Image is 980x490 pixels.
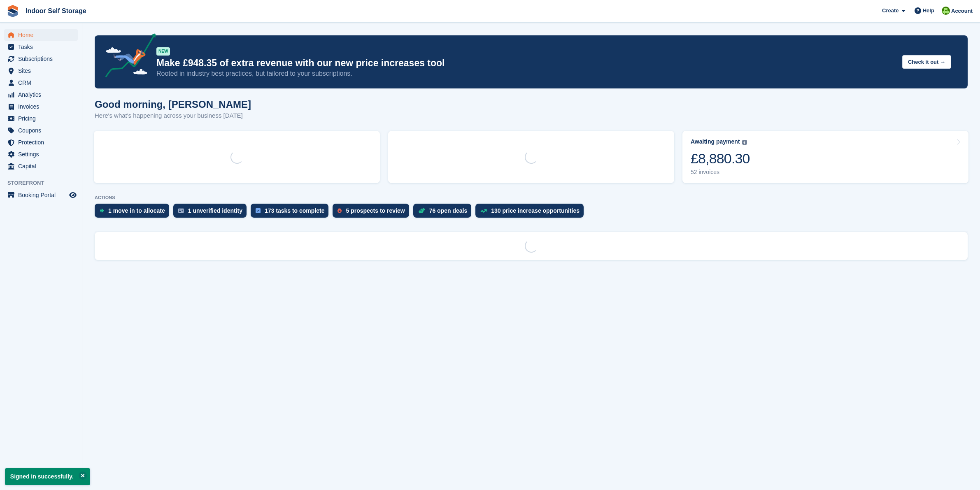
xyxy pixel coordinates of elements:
[5,468,90,485] p: Signed in successfully.
[18,65,68,77] span: Sites
[68,190,78,200] a: Preview store
[18,77,68,88] span: CRM
[18,160,68,172] span: Capital
[95,99,251,110] h1: Good morning, [PERSON_NAME]
[4,101,78,112] a: menu
[178,208,184,213] img: verify_identity-adf6edd0f0f0b5bbfe63781bf79b02c33cf7c696d77639b501bdc392416b5a36.svg
[4,149,78,160] a: menu
[346,207,405,214] div: 5 prospects to review
[742,140,747,145] img: icon-info-grey-7440780725fd019a000dd9b08b2336e03edf1995a4989e88bcd33f0948082b44.svg
[98,33,156,80] img: price-adjustments-announcement-icon-8257ccfd72463d97f412b2fc003d46551f7dbcb40ab6d574587a9cd5c0d94...
[156,69,896,78] p: Rooted in industry best practices, but tailored to your subscriptions.
[4,77,78,88] a: menu
[333,204,413,222] a: 5 prospects to review
[338,208,342,213] img: prospect-51fa495bee0391a8d652442698ab0144808aea92771e9ea1ae160a38d050c398.svg
[4,53,78,65] a: menu
[22,4,90,18] a: Indoor Self Storage
[108,207,165,214] div: 1 move in to allocate
[188,207,242,214] div: 1 unverified identity
[480,209,487,213] img: price_increase_opportunities-93ffe204e8149a01c8c9dc8f82e8f89637d9d84a8eef4429ea346261dce0b2c0.svg
[923,7,934,15] span: Help
[18,189,68,201] span: Booking Portal
[4,160,78,172] a: menu
[18,53,68,65] span: Subscriptions
[691,138,740,145] div: Awaiting payment
[418,208,425,214] img: deal-1b604bf984904fb50ccaf53a9ad4b4a5d6e5aea283cecdc64d6e3604feb123c2.svg
[4,89,78,100] a: menu
[4,41,78,53] a: menu
[18,41,68,53] span: Tasks
[475,204,588,222] a: 130 price increase opportunities
[4,65,78,77] a: menu
[7,179,82,187] span: Storefront
[942,7,950,15] img: Helen Wilson
[95,195,968,200] p: ACTIONS
[251,204,333,222] a: 173 tasks to complete
[4,29,78,41] a: menu
[4,189,78,201] a: menu
[4,113,78,124] a: menu
[682,131,968,183] a: Awaiting payment £8,880.30 52 invoices
[18,149,68,160] span: Settings
[18,125,68,136] span: Coupons
[413,204,476,222] a: 76 open deals
[256,208,261,213] img: task-75834270c22a3079a89374b754ae025e5fb1db73e45f91037f5363f120a921f8.svg
[7,5,19,17] img: stora-icon-8386f47178a22dfd0bd8f6a31ec36ba5ce8667c1dd55bd0f319d3a0aa187defe.svg
[156,47,170,56] div: NEW
[691,150,750,167] div: £8,880.30
[951,7,973,15] span: Account
[95,111,251,121] p: Here's what's happening across your business [DATE]
[18,89,68,100] span: Analytics
[491,207,580,214] div: 130 price increase opportunities
[4,137,78,148] a: menu
[156,57,896,69] p: Make £948.35 of extra revenue with our new price increases tool
[18,113,68,124] span: Pricing
[429,207,468,214] div: 76 open deals
[18,101,68,112] span: Invoices
[902,55,951,69] button: Check it out →
[100,208,104,213] img: move_ins_to_allocate_icon-fdf77a2bb77ea45bf5b3d319d69a93e2d87916cf1d5bf7949dd705db3b84f3ca.svg
[4,125,78,136] a: menu
[173,204,251,222] a: 1 unverified identity
[882,7,899,15] span: Create
[265,207,325,214] div: 173 tasks to complete
[691,169,750,176] div: 52 invoices
[18,29,68,41] span: Home
[95,204,173,222] a: 1 move in to allocate
[18,137,68,148] span: Protection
